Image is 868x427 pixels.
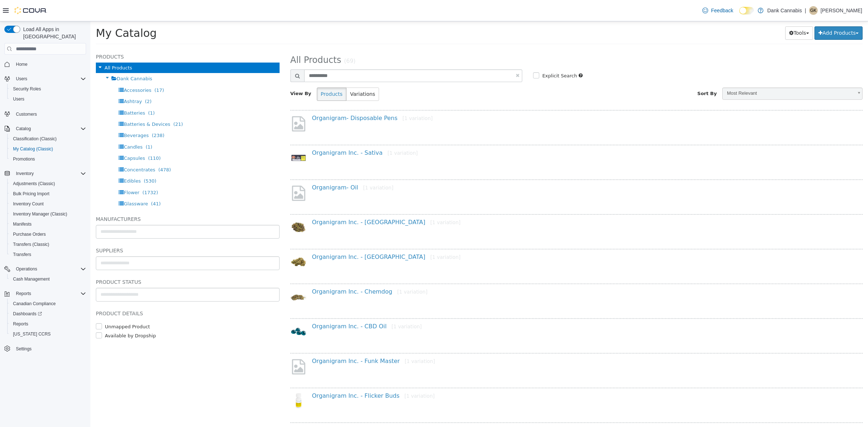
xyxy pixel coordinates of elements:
[33,157,50,162] span: Edibles
[10,330,86,338] span: Washington CCRS
[222,93,342,100] a: Organigram- Disposable Pens[1 variation]
[10,320,31,328] a: Reports
[55,77,61,83] span: (2)
[810,6,816,15] span: GK
[10,179,58,188] a: Adjustments (Classic)
[1,264,89,274] button: Operations
[83,100,93,106] span: (21)
[10,210,86,218] span: Inventory Manager (Classic)
[1,74,89,84] button: Users
[10,179,86,188] span: Adjustments (Classic)
[14,7,47,14] img: Cova
[1,289,89,299] button: Reports
[340,233,370,239] small: [1 variation]
[10,250,34,259] a: Transfers
[10,220,34,229] a: Manifests
[1,343,89,354] button: Settings
[200,34,251,44] span: All Products
[13,231,46,237] span: Purchase Orders
[1,59,89,69] button: Home
[10,95,27,103] a: Users
[14,44,42,49] span: All Products
[5,31,189,40] h5: Products
[10,240,52,249] a: Transfers (Classic)
[7,329,89,339] button: [US_STATE] CCRS
[13,96,24,102] span: Users
[222,267,337,274] a: Organigram Inc. - Chemdog[1 variation]
[33,180,58,185] span: Glassware
[10,189,86,198] span: Bulk Pricing Import
[33,134,55,140] span: Capsules
[450,51,486,58] label: Explicit Search
[13,169,86,178] span: Inventory
[200,163,216,181] img: missing-image.png
[724,5,772,18] button: Add Products
[33,89,55,94] span: Batteries
[10,95,86,103] span: Users
[13,265,86,273] span: Operations
[16,266,37,272] span: Operations
[4,56,86,373] nav: Complex example
[13,252,31,257] span: Transfers
[13,60,30,69] a: Home
[10,145,86,153] span: My Catalog (Classic)
[222,128,328,135] a: Organigram Inc. - Sativa[1 variation]
[13,265,40,273] button: Operations
[58,134,70,140] span: (110)
[13,156,35,162] span: Promotions
[33,168,49,174] span: Flower
[13,345,34,353] a: Settings
[16,171,34,176] span: Inventory
[200,94,216,111] img: missing-image.png
[61,180,71,185] span: (41)
[5,5,66,18] span: My Catalog
[200,302,216,318] img: 150
[301,302,331,308] small: [1 variation]
[699,3,736,18] a: Feedback
[222,371,344,378] a: Organigram Inc. - Flicker Buds[1 variation]
[13,109,86,118] span: Customers
[695,5,723,18] button: Tools
[13,74,30,83] button: Users
[61,111,74,117] span: (238)
[7,94,89,104] button: Users
[13,221,31,227] span: Manifests
[13,302,60,309] label: Unmapped Product
[20,26,86,40] span: Load All Apps in [GEOGRAPHIC_DATA]
[13,201,44,207] span: Inventory Count
[254,37,265,43] small: (69)
[33,100,80,106] span: Batteries & Devices
[7,249,89,260] button: Transfers
[13,276,50,282] span: Cash Management
[10,240,86,249] span: Transfers (Classic)
[1,124,89,134] button: Catalog
[13,211,67,217] span: Inventory Manager (Classic)
[273,163,303,169] small: [1 variation]
[13,311,65,318] label: Available by Dropship
[7,179,89,189] button: Adjustments (Classic)
[7,199,89,209] button: Inventory Count
[33,77,51,83] span: Ashtray
[13,344,86,353] span: Settings
[13,242,49,247] span: Transfers (Classic)
[7,154,89,164] button: Promotions
[10,230,86,239] span: Purchase Orders
[16,346,31,352] span: Settings
[16,61,27,67] span: Home
[13,331,51,337] span: [US_STATE] CCRS
[10,330,54,338] a: [US_STATE] CCRS
[10,85,44,93] a: Security Roles
[58,89,64,94] span: (1)
[53,157,66,162] span: (530)
[7,189,89,199] button: Bulk Pricing Import
[13,60,86,69] span: Home
[297,129,327,134] small: [1 variation]
[13,169,37,178] button: Inventory
[10,309,86,318] span: Dashboards
[33,146,65,151] span: Concentrates
[200,128,216,145] img: 150
[10,189,52,198] a: Bulk Pricing Import
[13,289,86,298] span: Reports
[13,74,86,83] span: Users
